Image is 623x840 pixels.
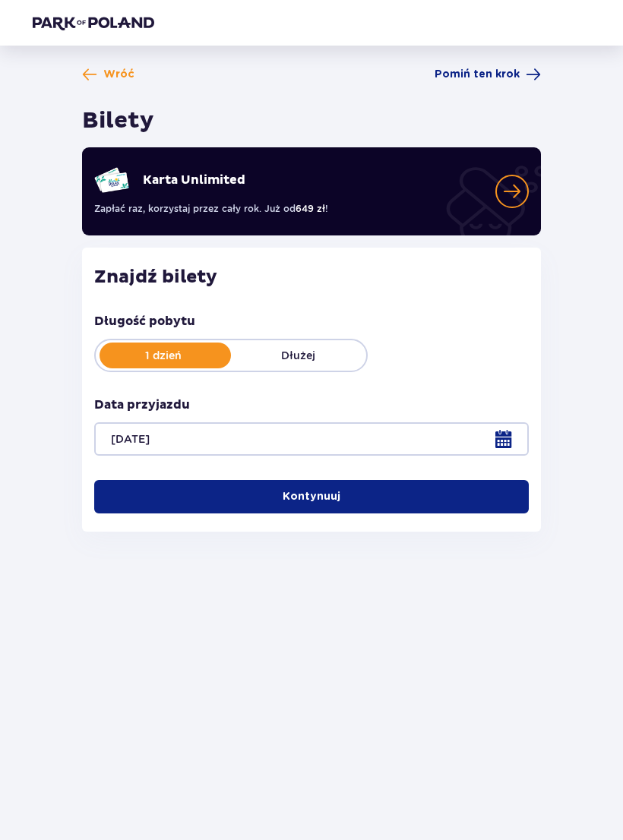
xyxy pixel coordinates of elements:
[283,489,340,504] p: Kontynuuj
[435,67,541,82] a: Pomiń ten krok
[33,15,154,30] img: Park of Poland logo
[103,67,134,82] span: Wróć
[94,480,529,513] button: Kontynuuj
[94,396,190,413] p: Data przyjazdu
[231,348,366,363] p: Dłużej
[82,106,154,135] h1: Bilety
[435,67,520,82] span: Pomiń ten krok
[94,313,195,330] p: Długość pobytu
[82,67,134,82] a: Wróć
[96,348,231,363] p: 1 dzień
[94,266,529,289] h2: Znajdź bilety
